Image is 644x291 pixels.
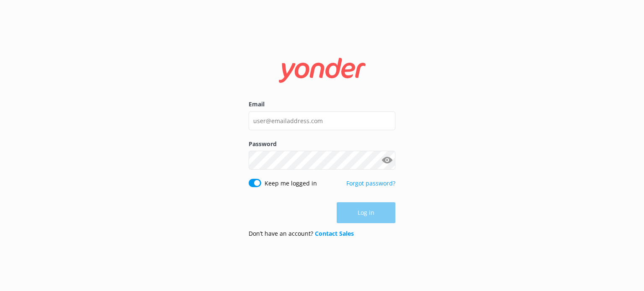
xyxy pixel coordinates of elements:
[249,139,395,149] label: Password
[315,229,354,237] a: Contact Sales
[346,179,395,187] a: Forgot password?
[379,152,395,169] button: Show password
[249,229,354,238] p: Don’t have an account?
[249,111,395,130] input: user@emailaddress.com
[265,179,317,188] label: Keep me logged in
[249,100,395,109] label: Email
